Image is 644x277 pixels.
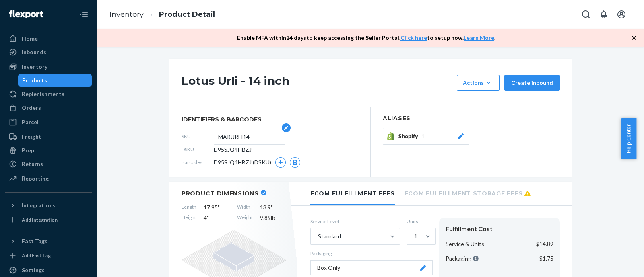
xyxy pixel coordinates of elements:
button: Close Navigation [76,6,92,23]
div: Products [22,76,47,84]
div: Add Integration [22,216,58,223]
span: 4 [204,214,230,222]
button: Open account menu [613,6,630,23]
button: Box Only [310,260,433,275]
button: Help Center [621,118,636,159]
div: Settings [22,266,45,274]
div: Parcel [22,118,39,126]
p: Packaging [446,254,479,263]
div: Actions [463,79,493,87]
p: $1.75 [539,254,553,263]
h1: Lotus Urli - 14 inch [182,75,453,91]
ol: breadcrumbs [103,3,221,27]
span: 13.9 [260,203,286,211]
span: " [218,204,220,211]
a: Add Fast Tag [5,251,92,261]
span: identifiers & barcodes [182,115,358,123]
a: Home [5,32,92,45]
span: D95SJQ4HBZJ [214,146,252,154]
a: Inbounds [5,46,92,59]
div: Orders [22,104,41,112]
span: 17.95 [204,203,230,211]
p: Packaging [310,250,433,257]
a: Returns [5,158,92,170]
div: Returns [22,160,43,168]
span: Width [237,203,253,211]
div: Replenishments [22,90,64,98]
button: Shopify1 [383,128,469,145]
span: " [207,214,209,221]
a: Parcel [5,116,92,129]
span: Length [182,203,196,211]
h2: Product Dimensions [182,190,259,197]
div: 1 [414,232,417,240]
span: SKU [182,133,214,140]
span: DSKU [182,146,214,153]
button: Actions [457,75,500,91]
span: 9.89 lb [260,214,286,222]
button: Open Search Box [578,6,594,23]
button: Fast Tags [5,235,92,248]
a: Product Detail [159,10,215,19]
button: Open notifications [596,6,612,23]
button: Create inbound [504,75,560,91]
div: Fast Tags [22,237,47,245]
li: Ecom Fulfillment Fees [310,182,395,205]
span: Weight [237,214,253,222]
div: Inbounds [22,48,46,56]
div: Integrations [22,201,56,209]
div: Inventory [22,63,47,71]
a: Click here [400,34,427,41]
div: Add Fast Tag [22,252,51,259]
div: Reporting [22,174,49,183]
a: Orders [5,101,92,114]
h2: Aliases [383,115,560,121]
a: Reporting [5,172,92,185]
span: D95SJQ4HBZJ (DSKU) [214,158,271,166]
a: Inventory [5,60,92,73]
button: Integrations [5,199,92,212]
div: Freight [22,133,41,141]
div: Home [22,35,38,43]
span: Barcodes [182,159,214,166]
p: $14.89 [536,240,553,248]
img: Flexport logo [9,10,43,18]
a: Learn More [464,34,494,41]
li: Ecom Fulfillment Storage Fees [405,182,531,204]
label: Service Level [310,218,400,225]
input: Standard [317,232,318,240]
a: Inventory [109,10,144,19]
p: Service & Units [446,240,484,248]
a: Settings [5,264,92,277]
span: " [271,204,273,211]
p: Enable MFA within 24 days to keep accessing the Seller Portal. to setup now. . [237,34,495,42]
a: Prep [5,144,92,157]
a: Add Integration [5,215,92,225]
span: 1 [421,132,425,140]
a: Freight [5,130,92,143]
div: Prep [22,146,34,154]
label: Units [407,218,433,225]
span: Height [182,214,196,222]
span: Shopify [398,132,421,140]
a: Products [18,74,92,87]
div: Fulfillment Cost [446,224,553,234]
div: Standard [318,232,341,240]
a: Replenishments [5,88,92,101]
